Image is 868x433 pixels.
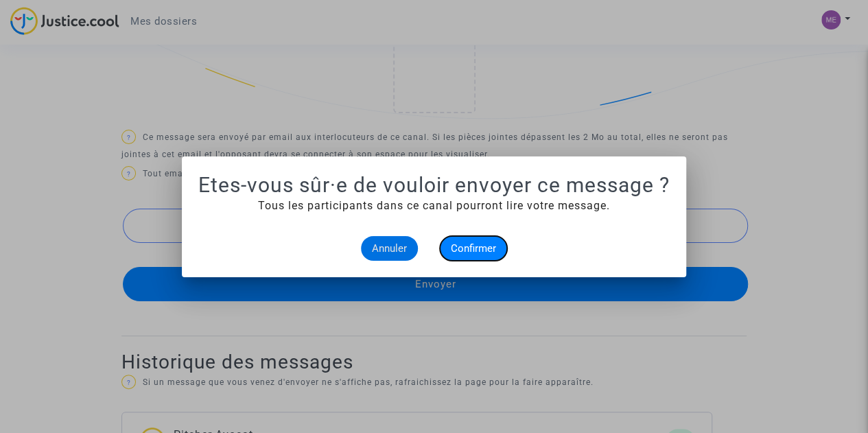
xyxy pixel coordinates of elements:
[258,199,610,212] span: Tous les participants dans ce canal pourront lire votre message.
[451,242,496,255] span: Confirmer
[198,173,670,198] h1: Etes-vous sûr·e de vouloir envoyer ce message ?
[361,236,418,261] button: Annuler
[440,236,507,261] button: Confirmer
[372,242,407,255] span: Annuler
